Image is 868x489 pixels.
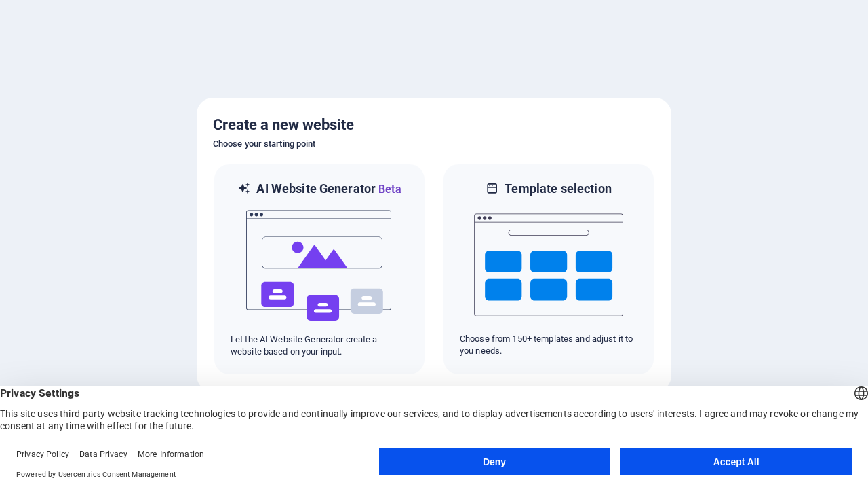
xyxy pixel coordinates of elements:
[376,183,401,196] span: Beta
[442,163,655,376] div: Template selectionChoose from 150+ templates and adjust it to you needs.
[213,163,426,376] div: AI Website GeneratorBetaaiLet the AI Website Generator create a website based on your input.
[213,114,655,136] h5: Create a new website
[460,333,637,357] p: Choose from 150+ templates and adjust it to you needs.
[505,181,611,197] h6: Template selection
[245,198,394,333] img: ai
[231,333,408,358] p: Let the AI Website Generator create a website based on your input.
[213,136,655,152] h6: Choose your starting point
[256,181,401,198] h6: AI Website Generator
